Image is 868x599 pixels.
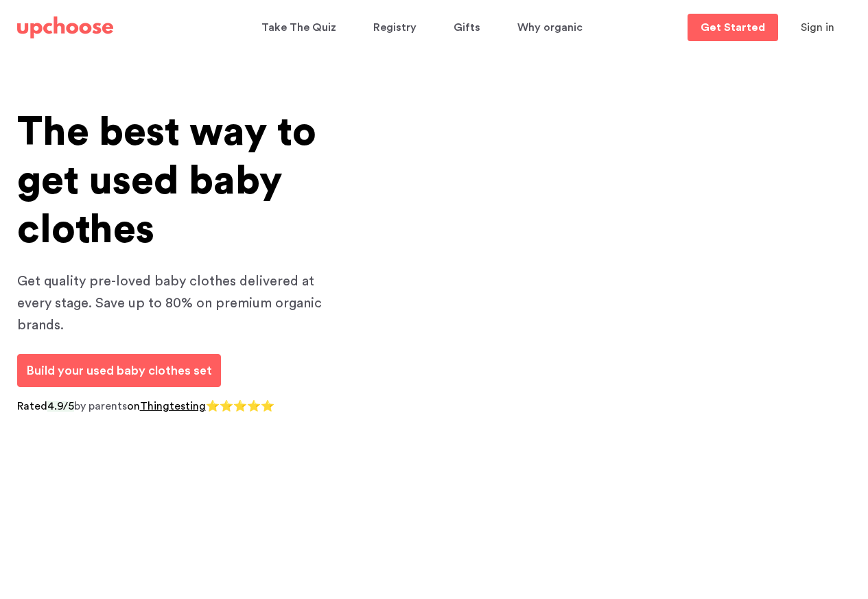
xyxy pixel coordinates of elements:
[517,14,583,41] span: Why organic
[17,401,47,412] span: Rated
[784,14,852,41] button: Sign in
[454,14,480,41] span: Gifts
[17,270,347,336] p: Get quality pre-loved baby clothes delivered at every stage. Save up to 80% on premium organic br...
[17,14,113,42] a: UpChoose
[127,401,140,412] span: on
[373,14,417,41] span: Registry
[688,14,778,41] a: Get Started
[801,22,834,33] span: Sign in
[17,354,221,387] a: Build your used baby clothes set
[17,398,347,416] p: by parents
[373,14,421,41] a: Registry
[140,401,206,412] a: Thingtesting
[261,16,336,38] p: Take The Quiz
[26,364,212,377] span: Build your used baby clothes set
[701,22,765,33] p: Get Started
[261,14,340,41] a: Take The Quiz
[17,113,316,250] span: The best way to get used baby clothes
[47,401,74,412] span: 4.9/5
[17,16,113,38] img: UpChoose
[206,401,274,412] span: ⭐⭐⭐⭐⭐
[454,14,484,41] a: Gifts
[517,14,587,41] a: Why organic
